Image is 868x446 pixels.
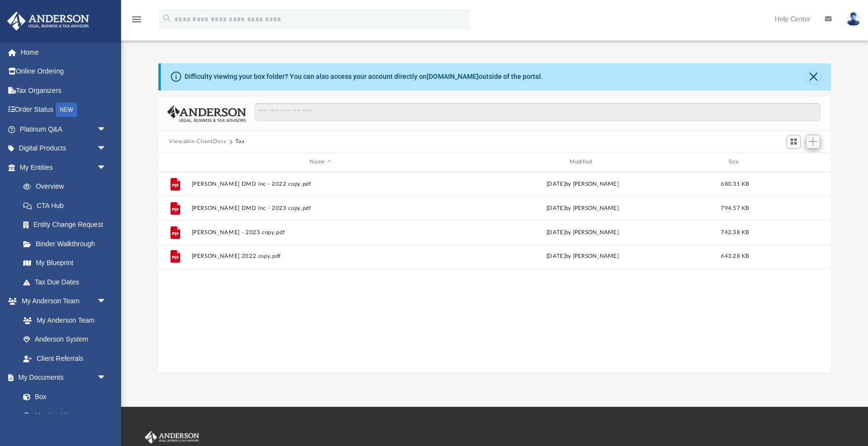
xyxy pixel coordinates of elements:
[14,196,121,215] a: CTA Hub
[14,272,121,292] a: Tax Due Dates
[97,119,116,139] span: arrow_drop_down
[192,253,449,260] button: [PERSON_NAME] 2022 copy.pdf
[14,311,111,330] a: My Anderson Team
[191,158,449,166] div: Name
[14,253,116,273] a: My Blueprint
[721,253,749,259] span: 643.28 KB
[14,215,121,235] a: Entity Change Request
[255,103,820,121] input: Search files and folders
[235,137,245,146] button: Tax
[846,12,861,26] img: User Pic
[721,206,749,211] span: 794.57 KB
[131,14,142,25] i: menu
[7,100,121,120] a: Order StatusNEW
[7,139,121,158] a: Digital Productsarrow_drop_down
[143,431,201,444] img: Anderson Advisors Platinum Portal
[427,73,479,80] a: [DOMAIN_NAME]
[716,158,755,166] div: Size
[131,18,142,25] a: menu
[56,103,77,117] div: NEW
[192,205,449,211] button: [PERSON_NAME] DMD Inc - 2023 copy.pdf
[7,43,121,62] a: Home
[169,137,226,146] button: Viewable-ClientDocs
[806,135,821,149] button: Add
[454,204,712,213] div: [DATE] by [PERSON_NAME]
[14,177,121,196] a: Overview
[14,234,121,253] a: Binder Walkthrough
[97,158,116,178] span: arrow_drop_down
[759,158,826,166] div: id
[7,158,121,177] a: My Entitiesarrow_drop_down
[721,230,749,235] span: 742.38 KB
[721,181,749,187] span: 680.31 KB
[158,172,831,372] div: grid
[192,229,449,236] button: [PERSON_NAME] - 2023 copy.pdf
[163,158,187,166] div: id
[7,62,121,81] a: Online Ordering
[97,139,116,159] span: arrow_drop_down
[14,387,111,406] a: Box
[453,158,712,166] div: Modified
[4,12,92,30] img: Anderson Advisors Platinum Portal
[14,406,116,426] a: Meeting Minutes
[185,72,543,82] div: Difficulty viewing your box folder? You can also access your account directly on outside of the p...
[787,135,801,149] button: Switch to Grid View
[454,180,712,189] div: [DATE] by [PERSON_NAME]
[454,252,712,261] div: [DATE] by [PERSON_NAME]
[14,349,116,368] a: Client Referrals
[14,330,116,349] a: Anderson System
[7,119,121,139] a: Platinum Q&Aarrow_drop_down
[454,228,712,237] div: [DATE] by [PERSON_NAME]
[7,292,116,311] a: My Anderson Teamarrow_drop_down
[7,81,121,100] a: Tax Organizers
[162,13,172,24] i: search
[7,368,116,387] a: My Documentsarrow_drop_down
[97,292,116,312] span: arrow_drop_down
[807,70,821,84] button: Close
[97,368,116,388] span: arrow_drop_down
[192,181,449,187] button: [PERSON_NAME] DMD Inc - 2022 copy.pdf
